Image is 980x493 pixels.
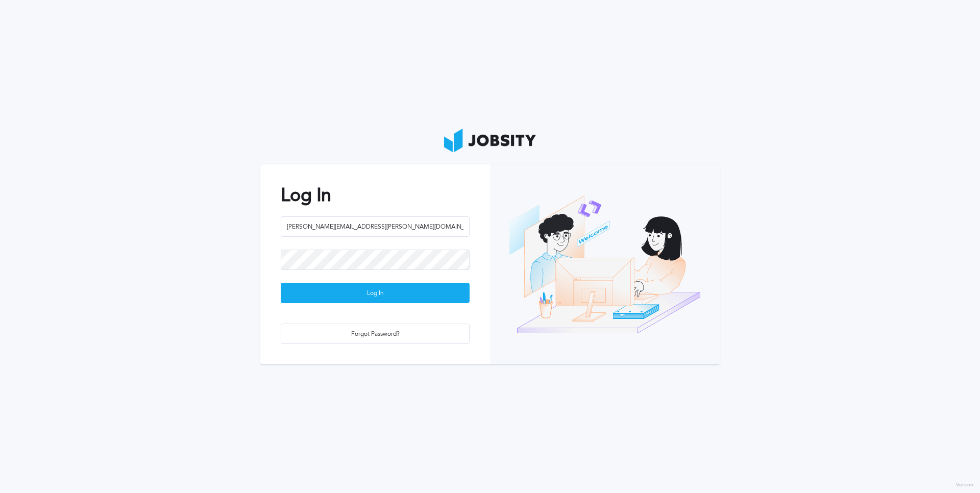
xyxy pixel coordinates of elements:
button: Forgot Password? [281,324,470,344]
button: Log In [281,283,470,303]
h2: Log In [281,185,470,206]
div: Forgot Password? [281,324,469,344]
label: Version: [956,482,975,488]
input: Email [281,216,470,237]
div: Log In [281,283,469,304]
